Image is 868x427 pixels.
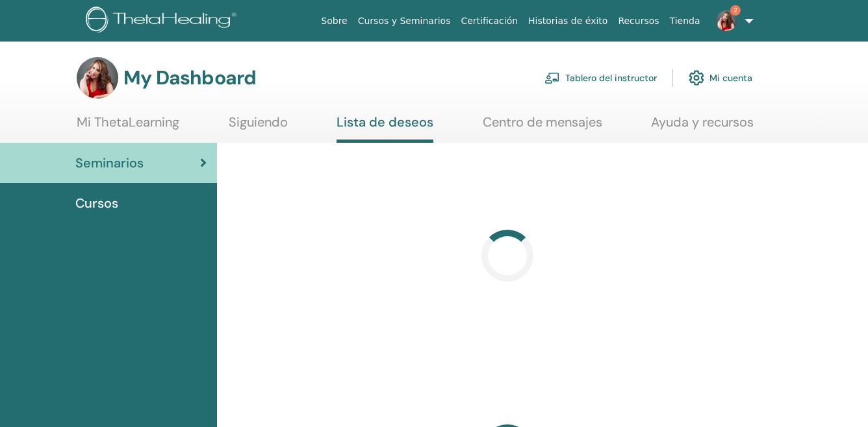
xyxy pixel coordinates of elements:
[730,5,741,16] span: 2
[337,114,433,143] a: Lista de deseos
[353,9,456,33] a: Cursos y Seminarios
[689,67,704,89] img: cog.svg
[86,6,241,36] img: logo.png
[75,153,144,173] span: Seminarios
[665,9,706,33] a: Tienda
[523,9,613,33] a: Historias de éxito
[651,114,754,140] a: Ayuda y recursos
[316,9,352,33] a: Sobre
[613,9,664,33] a: Recursos
[123,66,256,90] h3: My Dashboard
[716,10,737,31] img: default.jpg
[689,64,752,92] a: Mi cuenta
[483,114,602,140] a: Centro de mensajes
[229,114,288,140] a: Siguiendo
[455,9,523,33] a: Certificación
[544,72,560,84] img: chalkboard-teacher.svg
[75,193,118,213] span: Cursos
[77,114,179,140] a: Mi ThetaLearning
[544,64,657,92] a: Tablero del instructor
[77,57,118,99] img: default.jpg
